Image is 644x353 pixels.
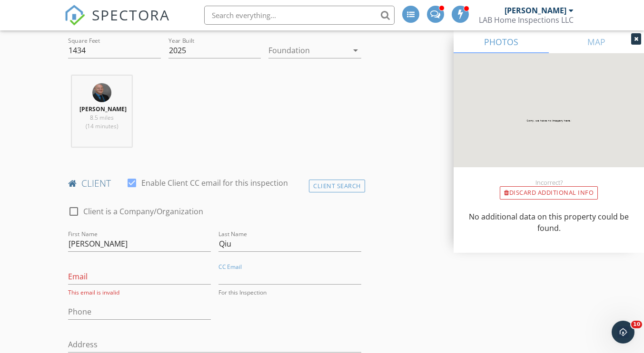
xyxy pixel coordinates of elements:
div: Incorrect? [454,179,644,186]
a: MAP [549,30,644,53]
span: SPECTORA [92,5,170,25]
img: The Best Home Inspection Software - Spectora [64,5,85,26]
p: No additional data on this property could be found. [465,211,633,234]
div: Client Search [309,180,365,192]
a: SPECTORA [64,13,170,33]
div: For this Inspection [218,288,361,296]
a: PHOTOS [454,30,549,53]
i: arrow_drop_down [350,45,361,56]
span: (14 minutes) [86,122,118,130]
h4: client [68,177,361,190]
span: 10 [631,321,642,328]
div: LAB Home Inspections LLC [479,15,574,25]
label: Enable Client CC email for this inspection [141,178,288,188]
iframe: Intercom live chat [612,321,634,343]
label: Client is a Company/Organization [83,207,203,216]
div: [PERSON_NAME] [505,6,566,15]
img: profile_pic__.png [92,83,111,102]
span: 8.5 miles [90,114,114,122]
input: Search everything... [204,6,395,25]
strong: [PERSON_NAME] [79,105,127,113]
img: streetview [454,53,644,190]
div: This email is invalid [68,288,211,296]
div: Discard Additional info [500,186,598,200]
